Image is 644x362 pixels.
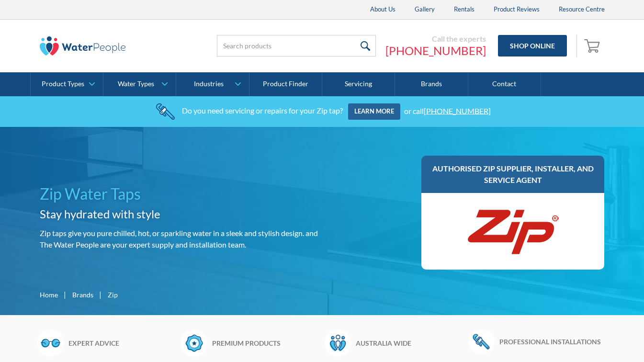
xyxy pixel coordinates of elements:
div: or call [404,106,491,115]
a: Water Types [103,72,176,96]
a: [PHONE_NUMBER] [424,106,491,115]
a: [PHONE_NUMBER] [385,44,486,58]
a: Industries [176,72,249,96]
input: Search products [217,35,376,57]
img: Zip [465,203,561,260]
div: | [63,289,68,300]
p: Zip taps give you pure chilled, hot, or sparkling water in a sleek and stylish design. and The Wa... [40,227,318,250]
img: Waterpeople Symbol [325,329,351,356]
h6: Premium products [212,338,320,348]
a: Open empty cart [582,34,605,57]
div: Do you need servicing or repairs for your Zip tap? [182,106,343,115]
h6: Expert advice [68,338,176,348]
a: Product Finder [249,72,322,96]
div: Zip [108,290,118,300]
h2: Stay hydrated with style [40,205,318,223]
div: Call the experts [385,34,486,44]
img: shopping cart [584,38,602,53]
a: Shop Online [498,35,567,57]
h6: Australia wide [356,338,463,348]
div: Industries [194,80,224,88]
a: Product Types [31,72,103,96]
img: The Water People [40,36,126,56]
div: Water Types [118,80,154,88]
a: Home [40,290,58,300]
div: Product Types [42,80,84,88]
a: Brands [72,290,93,300]
img: Badge [181,329,207,356]
a: Brands [395,72,468,96]
h6: Professional installations [499,337,607,347]
a: Servicing [322,72,395,96]
a: Learn more [348,103,400,120]
img: Glasses [37,329,64,356]
h1: Zip Water Taps [40,182,318,205]
a: Contact [468,72,541,96]
img: Wrench [468,329,495,353]
h3: Authorised Zip supplier, installer, and service agent [431,163,595,186]
div: | [98,289,103,300]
